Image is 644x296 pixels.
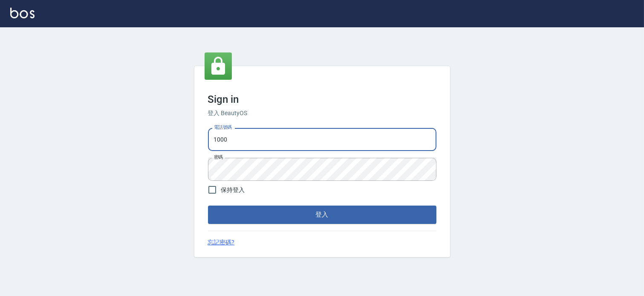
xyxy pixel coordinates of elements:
label: 電話號碼 [214,124,232,131]
img: Logo [10,8,35,18]
h3: Sign in [208,93,436,105]
span: 保持登入 [221,186,245,194]
button: 登入 [208,206,436,223]
h6: 登入 BeautyOS [208,109,436,118]
label: 密碼 [214,154,223,160]
a: 忘記密碼? [208,238,235,247]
